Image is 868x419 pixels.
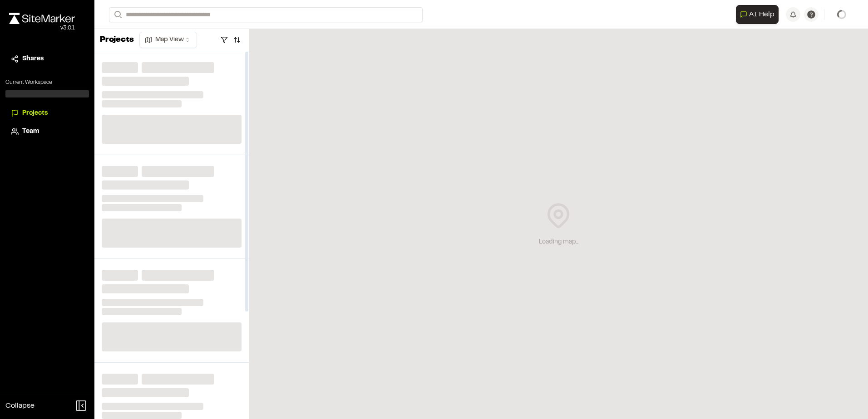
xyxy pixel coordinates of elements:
[9,24,75,32] div: Oh geez...please don't...
[22,54,44,64] span: Shares
[109,7,125,22] button: Search
[22,108,48,118] span: Projects
[11,108,84,118] a: Projects
[11,54,84,64] a: Shares
[11,127,84,136] a: Team
[539,237,578,247] div: Loading map...
[22,127,39,136] span: Team
[5,400,35,411] span: Collapse
[736,5,779,24] button: Open AI Assistant
[9,13,75,24] img: rebrand.png
[100,34,134,46] p: Projects
[749,9,774,20] span: AI Help
[736,5,782,24] div: Open AI Assistant
[5,78,89,87] p: Current Workspace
